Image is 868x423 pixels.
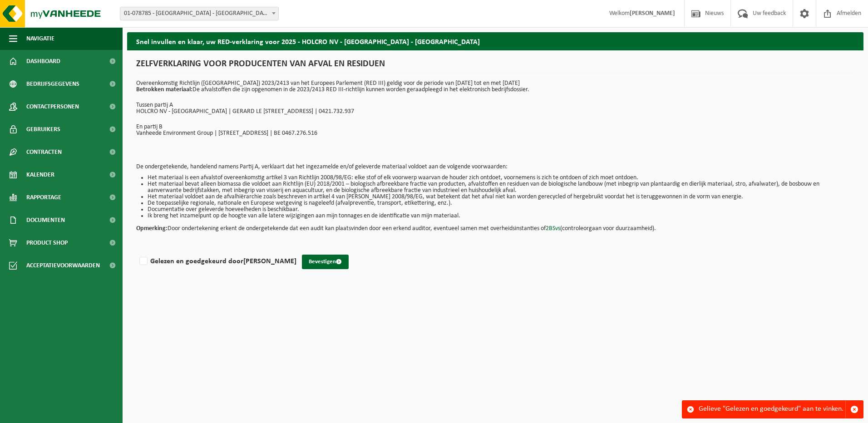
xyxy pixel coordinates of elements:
li: Documentatie over geleverde hoeveelheden is beschikbaar. [148,207,854,213]
li: Het materiaal is een afvalstof overeenkomstig artikel 3 van Richtlijn 2008/98/EG: elke stof of el... [148,175,854,181]
span: Dashboard [26,50,60,73]
li: De toepasselijke regionale, nationale en Europese wetgeving is nageleefd (afvalpreventie, transpo... [148,200,854,207]
span: Kalender [26,163,54,186]
span: Rapportage [26,186,61,209]
span: Acceptatievoorwaarden [26,254,100,277]
span: Navigatie [26,27,54,50]
h2: Snel invullen en klaar, uw RED-verklaring voor 2025 - HOLCRO NV - [GEOGRAPHIC_DATA] - [GEOGRAPHIC... [127,32,863,50]
p: HOLCRO NV - [GEOGRAPHIC_DATA] | GERARD LE [STREET_ADDRESS] | 0421.732.937 [136,108,854,115]
label: Gelezen en goedgekeurd door [138,255,296,268]
p: Door ondertekening erkent de ondergetekende dat een audit kan plaatsvinden door een erkend audito... [136,219,854,232]
span: 01-078785 - HOLCRO NV - CROWN PLAZA ANTWERP - ANTWERPEN [120,7,279,20]
p: Vanheede Environment Group | [STREET_ADDRESS] | BE 0467.276.516 [136,130,854,137]
p: De ondergetekende, handelend namens Partij A, verklaart dat het ingezamelde en/of geleverde mater... [136,164,854,170]
span: Gebruikers [26,118,60,141]
strong: [PERSON_NAME] [630,10,675,17]
p: En partij B [136,124,854,130]
strong: Betrokken materiaal: [136,86,192,93]
span: Contactpersonen [26,95,79,118]
button: Bevestigen [302,255,349,269]
span: Bedrijfsgegevens [26,73,79,95]
span: Contracten [26,141,62,163]
h1: ZELFVERKLARING VOOR PRODUCENTEN VAN AFVAL EN RESIDUEN [136,59,854,74]
p: Tussen partij A [136,102,854,108]
li: Het materiaal bevat alleen biomassa die voldoet aan Richtlijn (EU) 2018/2001 – biologisch afbreek... [148,181,854,194]
li: Het materiaal voldoet aan de afvalhiërarchie zoals beschreven in artikel 4 van [PERSON_NAME] 2008... [148,194,854,200]
span: Documenten [26,209,65,231]
li: Ik breng het inzamelpunt op de hoogte van alle latere wijzigingen aan mijn tonnages en de identif... [148,213,854,219]
strong: [PERSON_NAME] [243,258,296,265]
span: Product Shop [26,231,68,254]
div: Gelieve "Gelezen en goedgekeurd" aan te vinken. [699,401,845,418]
p: Overeenkomstig Richtlijn ([GEOGRAPHIC_DATA]) 2023/2413 van het Europees Parlement (RED III) geldi... [136,80,854,93]
a: 2BSvs [546,225,560,232]
span: 01-078785 - HOLCRO NV - CROWN PLAZA ANTWERP - ANTWERPEN [120,7,278,20]
strong: Opmerking: [136,225,168,232]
